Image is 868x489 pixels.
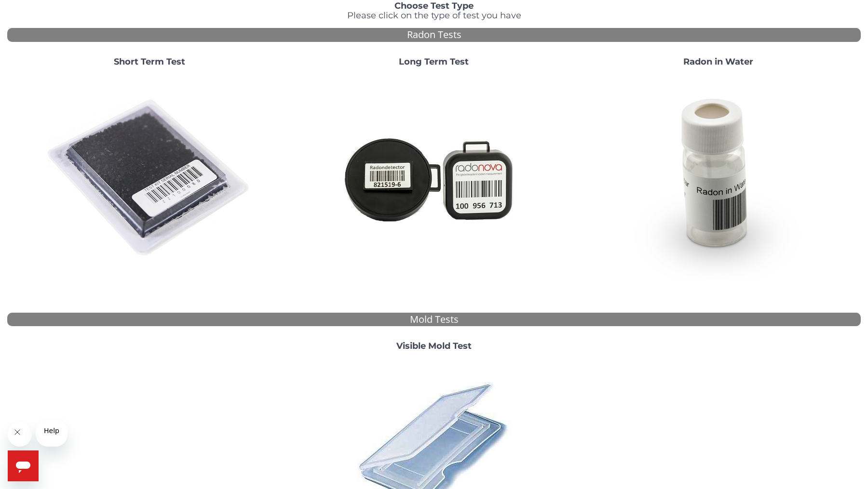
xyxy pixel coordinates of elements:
iframe: Close message [8,423,32,447]
strong: Visible Mold Test [396,341,472,351]
img: ShortTerm.jpg [46,75,253,282]
strong: Short Term Test [114,56,185,67]
strong: Choose Test Type [394,0,474,11]
strong: Radon in Water [683,56,753,67]
img: Radtrak2vsRadtrak3.jpg [330,75,538,282]
span: Please click on the type of test you have [347,10,521,21]
img: RadoninWater.jpg [615,75,822,282]
iframe: Button to launch messaging window [8,450,39,481]
iframe: Message from company [36,420,68,447]
div: Radon Tests [7,28,861,42]
div: Mold Tests [7,313,861,327]
strong: Long Term Test [399,56,469,67]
